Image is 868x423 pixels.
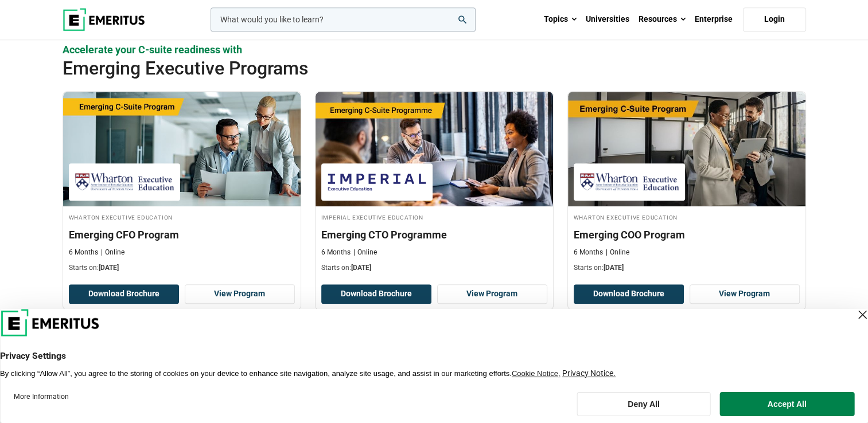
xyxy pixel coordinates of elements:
[568,92,805,206] img: Emerging COO Program | Online Supply Chain and Operations Course
[574,284,684,304] button: Download Brochure
[351,264,371,272] span: [DATE]
[321,228,547,242] h3: Emerging CTO Programme
[321,263,547,273] p: Starts on:
[437,284,547,304] a: View Program
[63,92,301,279] a: Finance Course by Wharton Executive Education - September 25, 2025 Wharton Executive Education Wh...
[690,284,800,304] a: View Program
[185,284,295,304] a: View Program
[353,248,377,257] p: Online
[321,248,351,257] p: 6 Months
[63,57,731,80] h2: Emerging Executive Programs
[321,212,547,222] h4: Imperial Executive Education
[574,212,800,222] h4: Wharton Executive Education
[63,92,301,206] img: Emerging CFO Program | Online Finance Course
[568,92,805,279] a: Supply Chain and Operations Course by Wharton Executive Education - September 23, 2025 Wharton Ex...
[99,264,119,272] span: [DATE]
[574,228,800,242] h3: Emerging COO Program
[574,263,800,273] p: Starts on:
[69,284,179,304] button: Download Brochure
[69,263,295,273] p: Starts on:
[327,169,427,195] img: Imperial Executive Education
[75,169,174,195] img: Wharton Executive Education
[69,248,98,257] p: 6 Months
[574,248,603,257] p: 6 Months
[316,92,553,206] img: Emerging CTO Programme | Online Business Management Course
[604,264,624,272] span: [DATE]
[579,169,679,195] img: Wharton Executive Education
[69,228,295,242] h3: Emerging CFO Program
[63,42,806,57] p: Accelerate your C-suite readiness with
[316,92,553,279] a: Business Management Course by Imperial Executive Education - September 25, 2025 Imperial Executiv...
[101,248,124,257] p: Online
[69,212,295,222] h4: Wharton Executive Education
[211,7,476,32] input: woocommerce-product-search-field-0
[321,284,431,304] button: Download Brochure
[606,248,629,257] p: Online
[743,7,806,32] a: Login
